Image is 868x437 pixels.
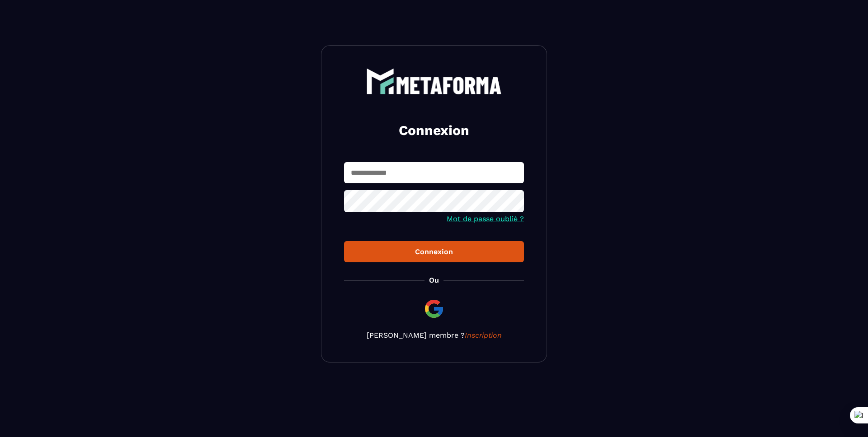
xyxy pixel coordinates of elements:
p: Ou [429,276,439,284]
div: Connexion [351,247,517,256]
img: logo [366,68,502,94]
img: google [423,298,445,320]
a: Mot de passe oublié ? [447,214,524,223]
p: [PERSON_NAME] membre ? [344,331,524,339]
button: Connexion [344,241,524,262]
a: Inscription [465,331,502,339]
a: logo [344,68,524,94]
h2: Connexion [355,121,513,139]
